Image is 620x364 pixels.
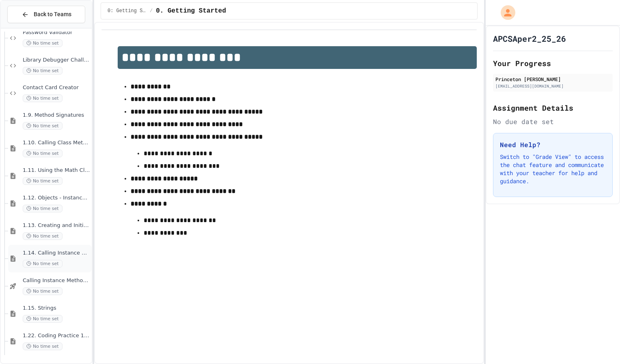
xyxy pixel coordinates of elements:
span: No time set [23,122,62,130]
span: No time set [23,205,62,212]
span: No time set [23,94,62,102]
span: 0: Getting Started [108,8,146,14]
span: Back to Teams [34,10,71,19]
span: No time set [23,260,62,268]
span: Calling Instance Methods - Topic 1.14 [23,277,90,284]
span: 1.10. Calling Class Methods [23,139,90,146]
span: No time set [23,39,62,47]
span: No time set [23,232,62,240]
div: My Account [492,3,517,22]
span: No time set [23,315,62,323]
span: 1.14. Calling Instance Methods [23,250,90,257]
div: [EMAIL_ADDRESS][DOMAIN_NAME] [495,83,610,89]
span: No time set [23,177,62,185]
p: Switch to "Grade View" to access the chat feature and communicate with your teacher for help and ... [500,153,606,185]
span: Password Validator [23,29,90,36]
span: No time set [23,287,62,295]
h3: Need Help? [500,140,606,150]
h2: Assignment Details [493,102,613,113]
span: 1.22. Coding Practice 1b (1.7-1.15) [23,332,90,339]
button: Back to Teams [7,6,85,23]
span: No time set [23,343,62,350]
span: No time set [23,150,62,157]
h1: APCSAper2_25_26 [493,33,566,44]
span: Library Debugger Challenge [23,57,90,64]
span: 0. Getting Started [156,6,226,16]
span: No time set [23,67,62,75]
span: 1.15. Strings [23,305,90,312]
div: No due date set [493,117,613,126]
h2: Your Progress [493,58,613,69]
div: Princeton [PERSON_NAME] [495,75,610,83]
span: 1.11. Using the Math Class [23,167,90,174]
span: Contact Card Creator [23,84,90,91]
span: 1.9. Method Signatures [23,112,90,119]
span: 1.13. Creating and Initializing Objects: Constructors [23,222,90,229]
span: 1.12. Objects - Instances of Classes [23,195,90,201]
span: / [150,8,153,14]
